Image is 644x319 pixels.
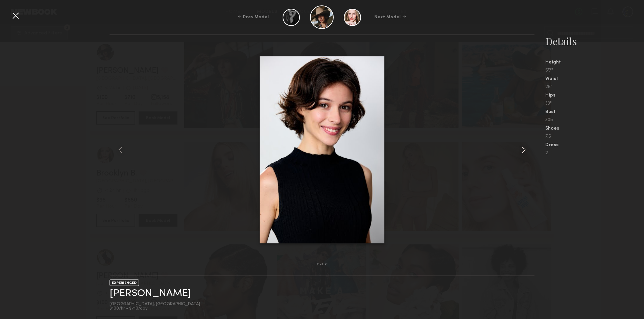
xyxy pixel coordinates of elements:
div: ← Prev Model [238,14,269,20]
div: 2 [545,151,644,156]
div: 30b [545,118,644,123]
div: Details [545,34,644,48]
div: $100/hr • $710/day [110,307,200,311]
div: Bust [545,110,644,114]
div: Waist [545,77,644,81]
div: Dress [545,143,644,148]
div: EXPERIENCED [110,280,139,286]
div: 5'7" [545,68,644,73]
div: Hips [545,93,644,98]
div: 7.5 [545,134,644,139]
div: [GEOGRAPHIC_DATA], [GEOGRAPHIC_DATA] [110,302,200,307]
div: 25" [545,85,644,89]
div: 2 of 7 [317,263,327,266]
a: [PERSON_NAME] [110,288,191,299]
div: Next Model → [375,14,406,20]
div: Shoes [545,126,644,131]
div: Height [545,60,644,65]
div: 33" [545,101,644,106]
